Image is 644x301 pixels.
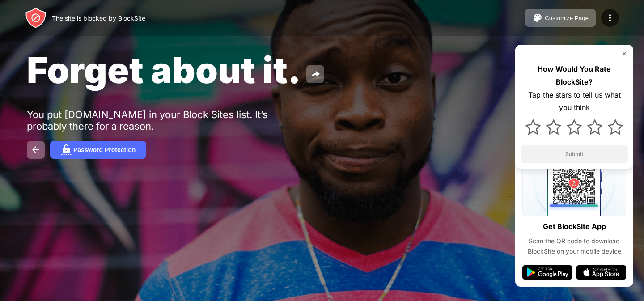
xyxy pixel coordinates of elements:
img: rate-us-close.svg [621,50,628,57]
div: The site is blocked by BlockSite [52,14,145,22]
img: star.svg [546,119,561,135]
button: Password Protection [50,141,146,159]
div: Customize Page [545,15,589,21]
img: star.svg [608,119,623,135]
div: Tap the stars to tell us what you think [521,89,628,114]
img: password.svg [61,144,72,155]
button: Submit [521,145,628,163]
div: How Would You Rate BlockSite? [521,63,628,89]
img: menu-icon.svg [605,13,615,23]
img: google-play.svg [522,265,572,280]
img: app-store.svg [576,265,626,280]
button: Customize Page [525,9,596,27]
img: pallet.svg [532,13,543,23]
img: star.svg [525,119,541,135]
img: star.svg [567,119,582,135]
img: star.svg [587,119,602,135]
span: Forget about it. [27,48,301,92]
div: Get BlockSite App [543,220,606,233]
img: share.svg [310,69,321,80]
div: Scan the QR code to download BlockSite on your mobile device [522,236,626,256]
img: back.svg [30,144,41,155]
div: You put [DOMAIN_NAME] in your Block Sites list. It’s probably there for a reason. [27,109,303,132]
div: Password Protection [73,146,136,153]
img: header-logo.svg [25,7,47,29]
